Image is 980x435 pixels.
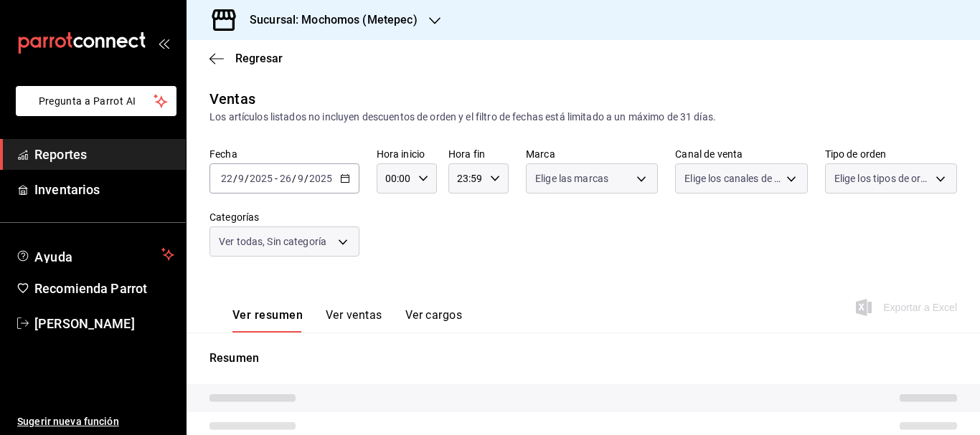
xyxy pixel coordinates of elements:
input: -- [220,173,233,184]
button: Ver ventas [326,308,382,333]
span: Recomienda Parrot [34,279,174,298]
input: -- [297,173,304,184]
span: / [245,173,249,184]
span: Elige los tipos de orden [834,171,930,186]
input: ---- [308,173,333,184]
label: Tipo de orden [825,149,957,159]
span: Elige los canales de venta [684,171,781,186]
label: Marca [526,149,658,159]
span: Regresar [235,52,283,65]
span: / [304,173,308,184]
button: Pregunta a Parrot AI [16,86,176,116]
span: / [292,173,296,184]
a: Pregunta a Parrot AI [10,104,176,119]
span: Elige las marcas [535,171,608,186]
input: ---- [249,173,273,184]
h3: Sucursal: Mochomos (Metepec) [238,11,418,29]
label: Fecha [209,149,359,159]
button: Ver resumen [232,308,303,333]
span: Ayuda [34,246,156,263]
span: Ver todas, Sin categoría [219,234,326,249]
label: Hora inicio [377,149,437,159]
label: Canal de venta [675,149,807,159]
span: Sugerir nueva función [17,414,174,429]
label: Categorías [209,212,359,222]
div: Ventas [209,88,255,110]
span: Pregunta a Parrot AI [39,94,154,109]
div: Los artículos listados no incluyen descuentos de orden y el filtro de fechas está limitado a un m... [209,110,957,125]
span: Inventarios [34,180,174,199]
span: - [275,173,278,184]
input: -- [279,173,292,184]
span: / [233,173,237,184]
span: Reportes [34,145,174,164]
button: Ver cargos [405,308,463,333]
button: Regresar [209,52,283,65]
span: [PERSON_NAME] [34,314,174,333]
input: -- [237,173,245,184]
p: Resumen [209,350,957,367]
label: Hora fin [448,149,509,159]
button: open_drawer_menu [158,37,169,49]
div: navigation tabs [232,308,462,333]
